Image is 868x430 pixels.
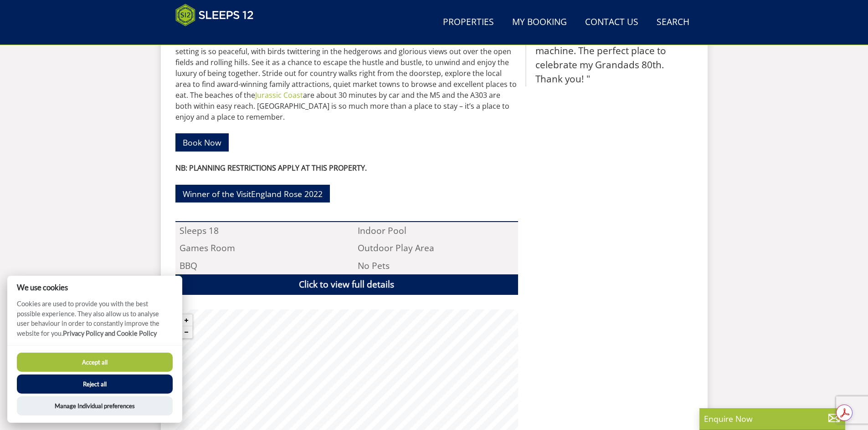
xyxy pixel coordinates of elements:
p: Enquire Now [704,413,841,425]
a: Winner of the VisitEngland Rose 2022 [175,185,330,202]
button: Zoom in [180,314,192,326]
iframe: Customer reviews powered by Trustpilot [171,32,267,40]
li: BBQ [175,257,340,274]
button: Zoom out [180,326,192,338]
button: Manage Individual preferences [17,396,173,415]
button: Accept all [17,353,173,372]
img: Sleeps 12 [175,4,254,26]
a: Jurassic Coast [255,90,303,100]
p: Cookies are used to provide you with the best possible experience. They also allow us to analyse ... [7,299,182,345]
a: Click to view full details [175,274,518,295]
b: NB: PLANNING RESTRICTIONS APPLY AT THIS PROPERTY. [175,163,367,173]
button: Reject all [17,374,173,394]
a: My Booking [508,12,570,33]
p: The accommodation is set around a lawned courtyard, similar in layout to a [PERSON_NAME]. The set... [175,35,518,122]
h2: We use cookies [7,283,182,292]
li: Games Room [175,240,340,257]
a: Search [653,12,693,33]
li: No Pets [354,257,518,274]
a: Properties [439,12,498,33]
a: Book Now [175,133,229,151]
li: Sleeps 18 [175,222,340,239]
li: Indoor Pool [354,222,518,239]
li: Outdoor Play Area [354,240,518,257]
a: Contact Us [581,12,642,33]
a: Privacy Policy and Cookie Policy [63,329,157,337]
